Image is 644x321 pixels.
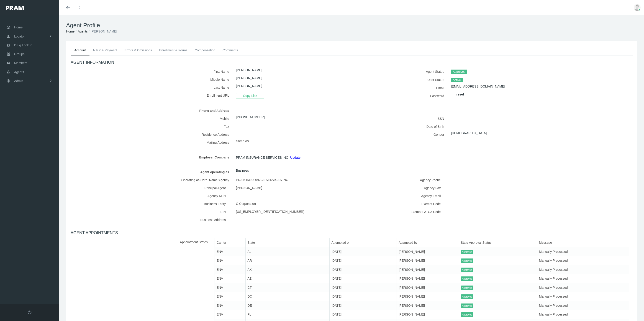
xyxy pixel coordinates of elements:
[330,301,397,310] td: [DATE]
[14,50,25,58] span: Groups
[66,30,74,33] a: Home
[71,45,90,55] a: Account
[197,216,229,224] label: Business Address
[246,292,330,301] td: DC
[330,274,397,283] td: [DATE]
[236,139,249,143] span: Same As
[236,208,304,216] span: [US_EMPLOYER_IDENTIFICATION_NUMBER]
[71,91,233,100] label: Enrollment URL
[355,115,448,123] label: SSN
[71,153,233,161] label: Employer Company
[156,45,191,55] a: Enrollment & Forms
[215,247,245,256] td: ENV
[355,92,448,100] label: Password
[330,310,397,319] td: [DATE]
[236,93,264,98] span: Copy Link
[461,250,473,254] span: Approved
[88,29,117,34] li: [PERSON_NAME]
[397,301,459,310] td: [PERSON_NAME]
[246,256,330,265] td: AR
[421,184,444,192] label: Agency Fax
[451,78,463,82] span: Active
[217,208,229,216] label: EIN
[461,268,473,272] span: Approved
[215,292,245,301] td: ENV
[330,238,397,247] th: Attempted on
[397,283,459,292] td: [PERSON_NAME]
[246,238,330,247] th: State
[537,310,629,319] td: Manually Processed
[201,184,229,192] label: Principal Agent
[459,238,537,247] th: State Approval Status
[397,247,459,256] td: [PERSON_NAME]
[451,70,467,74] span: Approved
[14,32,25,41] span: Locator
[246,274,330,283] td: AZ
[634,4,641,11] img: user-placeholder.jpg
[236,76,262,80] a: [PERSON_NAME]
[14,41,32,50] span: Drug Lookup
[71,107,233,115] label: Phone and Address
[236,68,262,72] a: [PERSON_NAME]
[537,247,629,256] td: Manually Processed
[236,154,288,161] span: PRAM INSURANCE SERVICES INC
[397,292,459,301] td: [PERSON_NAME]
[191,45,219,55] a: Compensation
[246,310,330,319] td: FL
[461,276,473,281] span: Approved
[461,286,473,290] span: Approved
[290,156,300,159] a: Update
[407,208,444,216] label: Exempt FATCA Code
[78,30,88,33] a: Agents
[14,77,23,85] span: Admin
[200,200,229,208] label: Business Entity
[236,184,262,192] span: [PERSON_NAME]
[397,265,459,274] td: [PERSON_NAME]
[71,176,233,184] label: Operating as Corp. Name/Agency
[355,68,448,76] label: Agent Status
[6,6,24,10] img: PRAM_20_x_78.png
[236,200,256,208] span: C Corporation
[236,115,265,119] a: [PHONE_NUMBER]
[355,76,448,84] label: User Status
[90,45,121,55] a: NIPR & Payment
[461,258,473,263] span: Approved
[71,68,233,75] label: First Name
[417,176,444,184] label: Agency Phone
[355,84,448,92] label: Email
[215,274,245,283] td: ENV
[537,274,629,283] td: Manually Processed
[71,75,233,83] label: Middle Name
[215,310,245,319] td: ENV
[355,130,448,138] label: Gender
[397,256,459,265] td: [PERSON_NAME]
[397,310,459,319] td: [PERSON_NAME]
[121,45,156,55] a: Errors & Omissions
[215,301,245,310] td: ENV
[236,84,262,88] a: [PERSON_NAME]
[215,283,245,292] td: ENV
[451,85,505,88] a: [EMAIL_ADDRESS][DOMAIN_NAME]
[236,167,249,174] span: Business
[71,130,233,138] label: Residence Address
[537,256,629,265] td: Manually Processed
[71,123,233,130] label: Fax
[537,301,629,310] td: Manually Processed
[14,59,27,67] span: Members
[330,265,397,274] td: [DATE]
[330,292,397,301] td: [DATE]
[457,93,464,96] u: reset
[246,283,330,292] td: CT
[397,238,459,247] th: Attempted by
[418,200,444,208] label: Exempt Code
[537,292,629,301] td: Manually Processed
[330,283,397,292] td: [DATE]
[215,256,245,265] td: ENV
[215,238,245,247] th: Carrier
[14,23,23,32] span: Home
[71,83,233,91] label: Last Name
[461,312,473,317] span: Approved
[236,176,288,184] span: PRAM INSURANCE SERVICES INC
[14,68,24,76] span: Agents
[71,60,633,65] h4: AGENT INFORMATION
